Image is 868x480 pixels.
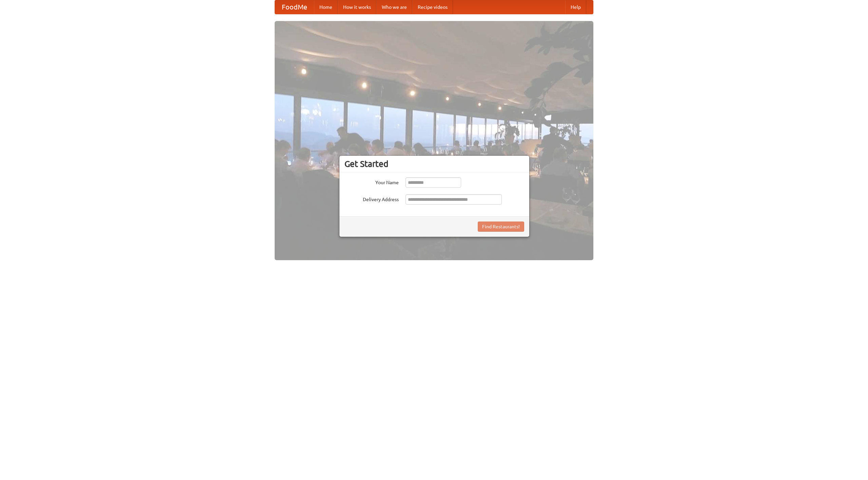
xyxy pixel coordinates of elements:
a: Who we are [376,0,412,14]
label: Your Name [344,177,399,186]
a: How it works [338,0,376,14]
button: Find Restaurants! [478,222,524,232]
a: FoodMe [275,0,314,14]
h3: Get Started [344,159,524,169]
a: Help [565,0,586,14]
label: Delivery Address [344,194,399,203]
a: Home [314,0,338,14]
a: Recipe videos [412,0,453,14]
